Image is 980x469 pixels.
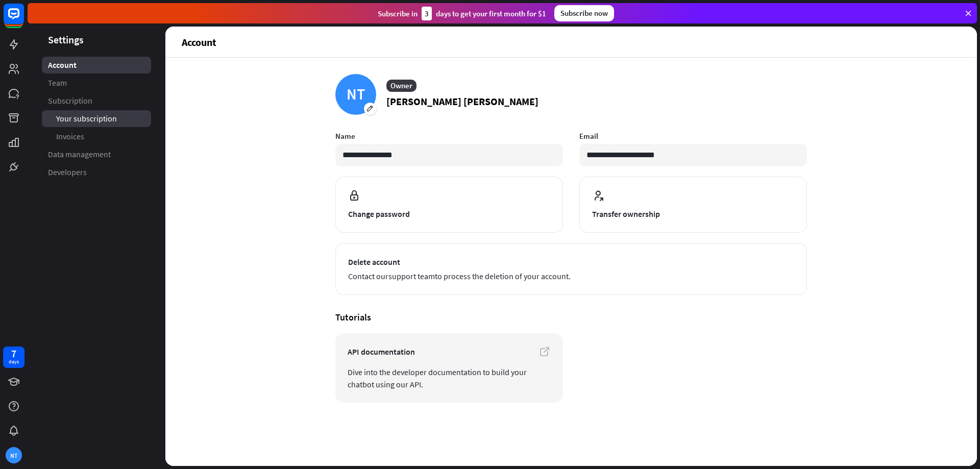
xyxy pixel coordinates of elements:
[8,4,39,35] button: Open LiveChat chat widget
[42,75,151,91] a: Team
[335,311,807,323] h4: Tutorials
[579,131,807,141] label: Email
[579,177,807,233] button: Transfer ownership
[348,270,794,282] span: Contact our to process the deletion of your account.
[56,131,84,142] span: Invoices
[42,110,151,127] a: Your subscription
[592,208,794,220] span: Transfer ownership
[42,146,151,163] a: Data management
[56,113,117,124] span: Your subscription
[335,333,563,403] a: API documentation Dive into the developer documentation to build your chatbot using our API.
[48,95,92,106] span: Subscription
[42,128,151,145] a: Invoices
[48,78,67,88] span: Team
[48,60,77,70] span: Account
[378,7,546,20] div: Subscribe in days to get your first month for $1
[386,94,538,109] p: [PERSON_NAME] [PERSON_NAME]
[11,349,16,358] div: 7
[42,164,151,181] a: Developers
[28,33,165,46] header: Settings
[335,243,807,295] button: Delete account Contact oursupport teamto process the deletion of your account.
[335,74,376,115] div: NT
[348,366,551,390] span: Dive into the developer documentation to build your chatbot using our API.
[6,447,22,463] div: NT
[422,7,432,20] div: 3
[48,167,87,178] span: Developers
[348,208,550,220] span: Change password
[348,345,551,358] span: API documentation
[348,256,794,268] span: Delete account
[9,358,19,365] div: days
[388,271,435,281] a: support team
[554,5,614,21] div: Subscribe now
[335,177,563,233] button: Change password
[48,149,111,160] span: Data management
[335,131,563,141] label: Name
[165,27,977,57] header: Account
[3,347,24,368] a: 7 days
[386,80,416,92] div: Owner
[42,92,151,109] a: Subscription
